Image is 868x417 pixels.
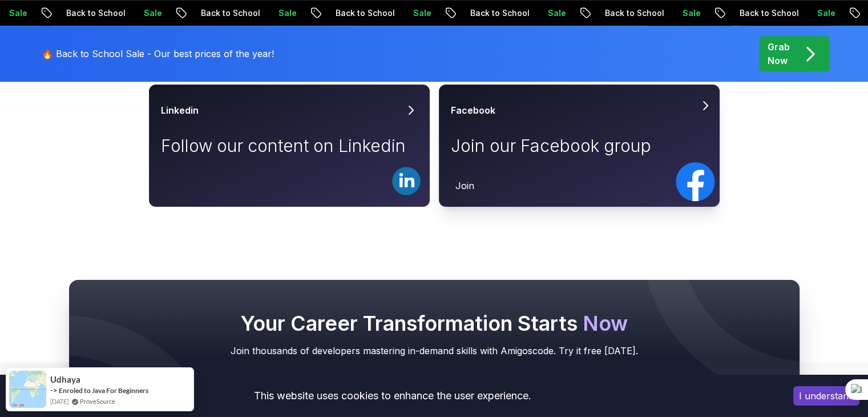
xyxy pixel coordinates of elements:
[274,7,352,19] p: Back to School
[42,47,274,61] p: 🔥 Back to School Sale - Our best prices of the year!
[756,7,792,19] p: Sale
[583,311,628,336] span: Now
[439,85,720,207] a: FacebookJoin our Facebook groupJoin
[9,371,46,408] img: provesource social proof notification image
[50,396,68,406] span: [DATE]
[139,7,217,19] p: Back to School
[82,7,119,19] p: Sale
[793,386,859,406] button: Accept cookies
[678,7,756,19] p: Back to School
[50,375,80,384] span: Udhaya
[80,396,115,406] a: ProveSource
[9,383,776,408] div: This website uses cookies to enhance the user experience.
[217,7,253,19] p: Sale
[59,386,148,395] a: Enroled to Java For Beginners
[161,135,418,156] p: Follow our content on Linkedin
[92,344,777,358] p: Join thousands of developers mastering in-demand skills with Amigoscode. Try it free [DATE].
[621,7,657,19] p: Sale
[161,103,199,117] h3: Linkedin
[486,7,523,19] p: Sale
[5,7,82,19] p: Back to School
[409,7,486,19] p: Back to School
[352,7,388,19] p: Sale
[543,7,621,19] p: Back to School
[451,135,708,156] p: Join our Facebook group
[50,386,58,395] span: ->
[92,312,777,335] h2: Your Career Transformation Starts
[768,40,790,67] p: Grab Now
[455,179,474,193] p: Join
[149,85,430,207] a: LinkedinFollow our content on Linkedin
[451,103,495,117] h3: Facebook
